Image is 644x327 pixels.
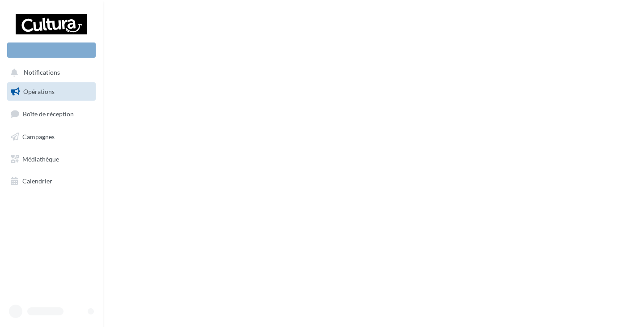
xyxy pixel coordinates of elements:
[24,69,60,76] span: Notifications
[5,82,97,101] a: Opérations
[5,127,97,146] a: Campagnes
[7,42,96,58] div: Nouvelle campagne
[5,104,97,123] a: Boîte de réception
[5,150,97,169] a: Médiathèque
[23,110,74,118] span: Boîte de réception
[22,133,55,140] span: Campagnes
[5,172,97,191] a: Calendrier
[23,88,55,95] span: Opérations
[22,177,52,185] span: Calendrier
[22,155,59,162] span: Médiathèque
